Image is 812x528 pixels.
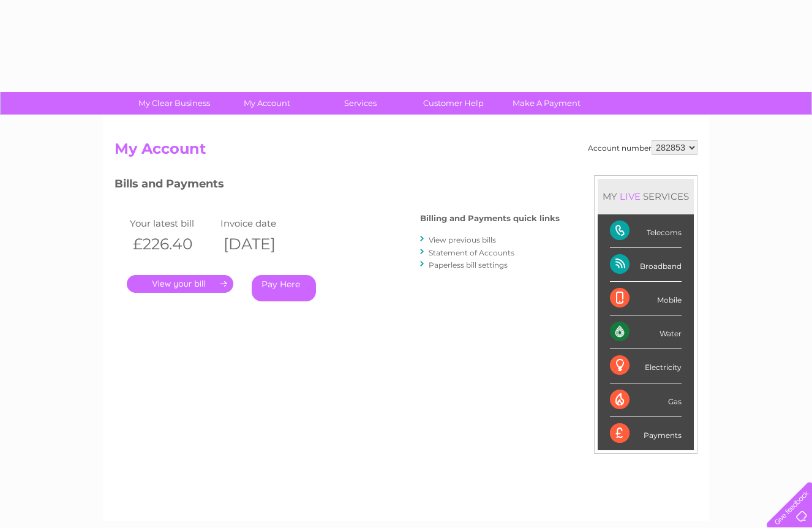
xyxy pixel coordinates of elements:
div: Broadband [610,248,682,282]
a: My Account [217,92,318,115]
div: Water [610,315,682,349]
div: MY SERVICES [598,179,694,214]
a: Statement of Accounts [429,248,514,257]
a: View previous bills [429,235,496,244]
a: Customer Help [403,92,504,115]
a: Pay Here [252,275,316,301]
h3: Bills and Payments [115,175,560,197]
a: Make A Payment [496,92,597,115]
div: Account number [588,140,697,155]
div: Mobile [610,282,682,315]
td: Your latest bill [127,215,217,232]
h4: Billing and Payments quick links [420,214,560,223]
div: LIVE [617,190,643,202]
div: Payments [610,417,682,450]
td: Invoice date [217,215,308,232]
a: My Clear Business [124,92,225,115]
div: Gas [610,383,682,417]
a: Services [310,92,411,115]
a: . [127,275,233,293]
th: £226.40 [127,232,217,257]
th: [DATE] [217,232,308,257]
h2: My Account [115,140,697,164]
div: Electricity [610,349,682,383]
a: Paperless bill settings [429,260,508,270]
div: Telecoms [610,214,682,248]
